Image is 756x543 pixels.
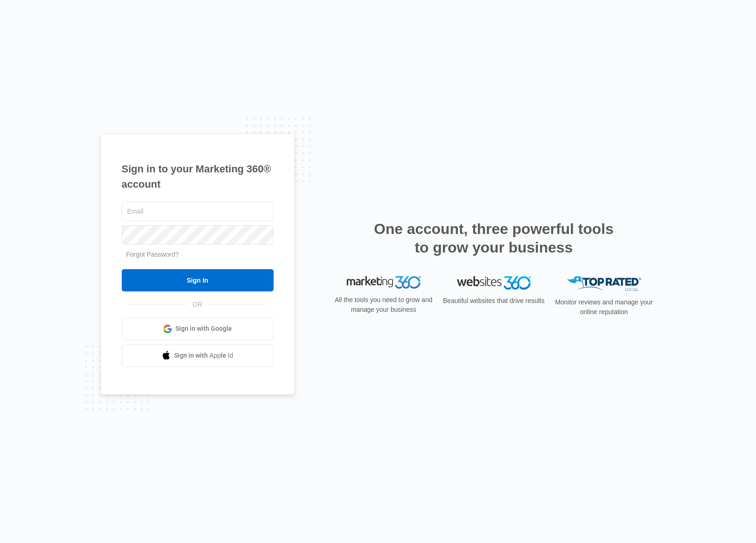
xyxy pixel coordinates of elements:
input: Email [122,202,274,221]
a: Forgot Password? [126,251,179,258]
a: Sign in with Google [122,318,274,340]
p: Beautiful websites that drive results [442,296,546,306]
p: Monitor reviews and manage your online reputation [552,297,656,317]
span: OR [186,300,209,309]
h2: One account, three powerful tools to grow your business [371,220,617,257]
p: All the tools you need to grow and manage your business [332,295,436,315]
span: Sign in with Google [175,324,232,334]
img: Marketing 360 [347,276,421,289]
h1: Sign in to your Marketing 360® account [122,161,274,192]
img: Top Rated Local [567,276,641,291]
span: Sign in with Apple Id [174,351,233,360]
a: Sign in with Apple Id [122,345,274,367]
input: Sign In [122,269,274,291]
img: Websites 360 [457,276,531,290]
